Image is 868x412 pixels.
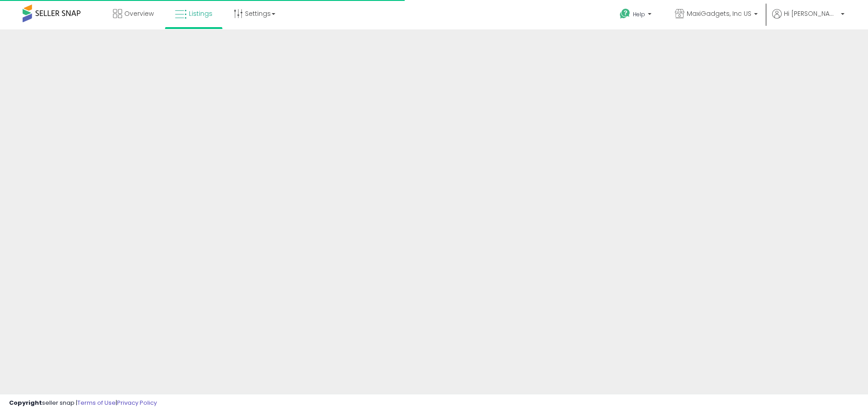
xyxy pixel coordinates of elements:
span: MaxiGadgets, Inc US [687,9,751,18]
strong: Copyright [9,398,42,407]
i: Get Help [619,8,631,19]
span: Hi [PERSON_NAME] [784,9,838,18]
span: Help [633,10,645,18]
a: Terms of Use [77,398,116,407]
div: seller snap | | [9,399,157,407]
span: Overview [124,9,154,18]
a: Privacy Policy [117,398,157,407]
span: Listings [189,9,212,18]
a: Help [613,1,660,29]
a: Hi [PERSON_NAME] [772,9,844,29]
